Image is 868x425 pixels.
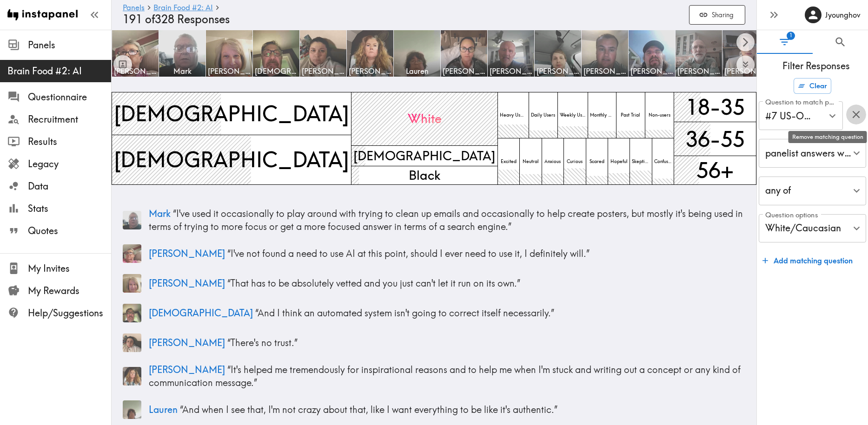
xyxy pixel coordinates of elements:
span: [PERSON_NAME] [149,337,225,348]
a: [PERSON_NAME] [535,30,582,77]
span: [DEMOGRAPHIC_DATA] [112,143,351,176]
span: Search [834,36,847,48]
span: 18-35 [684,91,747,124]
img: Panelist thumbnail [123,333,141,352]
span: Panels [28,39,111,52]
span: Neutral [521,157,541,167]
span: Heavy Users [498,110,529,120]
span: [PERSON_NAME] [149,277,225,289]
a: Panelist thumbnail[DEMOGRAPHIC_DATA] “And I think an automated system isn't going to correct itse... [123,300,745,326]
span: [PERSON_NAME] [149,364,225,375]
span: White [406,108,444,130]
span: Recruitment [28,113,111,126]
span: Scared [588,157,606,167]
p: “ I've used it occasionally to play around with trying to clean up emails and occasionally to hel... [149,207,745,233]
div: any of [759,177,866,205]
span: [PERSON_NAME] [114,66,157,76]
p: “ And I think an automated system isn't going to correct itself necessarily. ” [149,307,745,320]
a: [PERSON_NAME] [206,30,253,77]
img: Panelist thumbnail [123,274,141,293]
span: Lauren [396,66,438,76]
span: Black [407,165,442,186]
span: Questionnaire [28,91,111,104]
span: [PERSON_NAME] [537,66,579,76]
p: “ That has to be absolutely vetted and you just can't let it run on its own. ” [149,277,745,290]
span: [PERSON_NAME] [490,66,532,76]
span: [DEMOGRAPHIC_DATA] [255,66,298,76]
span: [PERSON_NAME] [349,66,391,76]
p: “ I've not found a need to use AI at this point, should I ever need to use it, I definitely will. ” [149,247,745,260]
span: Confused [652,157,674,167]
span: Mark [161,66,204,76]
a: Panelist thumbnailLauren “And when I see that, I'm not crazy about that, like I want everything t... [123,397,745,423]
a: Panelist thumbnail[PERSON_NAME] “I've not found a need to use AI at this point, should I ever nee... [123,241,745,267]
a: [DEMOGRAPHIC_DATA] [253,30,300,77]
button: Add matching question [759,251,856,270]
span: Lauren [149,404,178,415]
a: [PERSON_NAME] [582,30,629,77]
span: Excited [499,157,518,167]
p: “ And when I see that, I'm not crazy about that, like I want everything to be like it's authentic. ” [149,403,745,416]
span: 36-55 [684,123,747,156]
span: [DEMOGRAPHIC_DATA] [112,97,351,130]
a: [PERSON_NAME] [441,30,488,77]
span: [PERSON_NAME] [724,66,767,76]
button: Sharing [689,5,745,25]
span: My Invites [28,262,111,275]
button: Filter Responses [757,30,813,54]
a: [PERSON_NAME] [629,30,676,77]
p: “ It's helped me tremendously for inspirational reasons and to help me when I'm stuck and writing... [149,363,745,389]
span: [DEMOGRAPHIC_DATA] [149,307,253,319]
a: Panels [123,4,145,13]
span: Quotes [28,224,111,237]
span: Anxious [543,157,563,167]
div: White/Caucasian [759,214,866,243]
span: My Rewards [28,284,111,297]
span: [PERSON_NAME] [208,66,251,76]
span: Hopeful [609,157,629,167]
img: Panelist thumbnail [123,400,141,419]
label: Question to match panelists on [765,97,838,107]
button: Expand to show all items [736,56,755,74]
span: [PERSON_NAME] [677,66,720,76]
a: [PERSON_NAME] [722,30,769,77]
span: Legacy [28,157,111,170]
a: [PERSON_NAME] [488,30,535,77]
label: Question options [765,210,818,220]
a: [PERSON_NAME] [347,30,394,77]
h6: Jyounghov [825,10,861,20]
button: Toggle between responses and questions [113,55,132,73]
a: [PERSON_NAME] [300,30,347,77]
span: [PERSON_NAME] [149,248,225,259]
span: Monthly Users [588,110,616,120]
span: [PERSON_NAME] [302,66,345,76]
button: Scroll right [736,33,755,52]
img: Panelist thumbnail [123,244,141,263]
span: Non-users [647,110,672,120]
span: 191 of [123,13,155,26]
span: Skeptical [630,157,651,167]
a: [PERSON_NAME] [112,30,159,77]
p: “ There's no trust. ” [149,336,745,349]
span: Past Trial [619,110,642,120]
a: Panelist thumbnail[PERSON_NAME] “It's helped me tremendously for inspirational reasons and to hel... [123,360,745,393]
span: Curious [565,157,584,167]
a: Panelist thumbnail[PERSON_NAME] “There's no trust.” [123,330,745,356]
span: Data [28,180,111,193]
span: Filter Responses [764,59,868,72]
img: Panelist thumbnail [123,304,141,322]
span: [PERSON_NAME] [630,66,673,76]
span: 1 [787,32,795,40]
a: Lauren [394,30,441,77]
span: Weekly Users [558,110,588,120]
div: Remove matching question [788,131,867,143]
img: Panelist thumbnail [123,367,141,386]
a: Mark [159,30,206,77]
span: [PERSON_NAME] [443,66,485,76]
a: [PERSON_NAME] [676,30,722,77]
span: [PERSON_NAME] [583,66,626,76]
button: Clear all filters [794,78,831,94]
span: Daily Users [529,110,557,120]
span: Mark [149,208,171,219]
a: Panelist thumbnail[PERSON_NAME] “That has to be absolutely vetted and you just can't let it run o... [123,270,745,296]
